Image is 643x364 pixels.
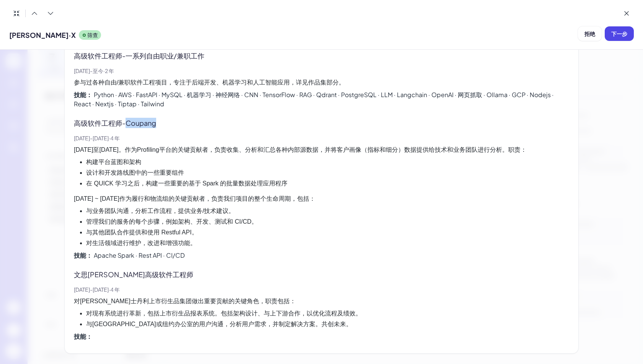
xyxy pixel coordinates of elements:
font: 至今 [93,67,103,74]
font: 设计和开发路线图中的一些重要组件 [86,169,184,176]
font: 对生活领域进行维护，改进和增强功能。 [86,240,196,246]
font: · [103,67,105,74]
font: 4 年 [110,286,120,293]
font: · [109,286,110,293]
font: [DATE] ~ [DATE]作为履行和物流组的关键贡献者，负责我们项目的整个生命周期，包括： [74,195,315,202]
font: - [90,135,93,141]
font: 技能 [74,251,86,259]
font: 技能 [74,332,86,340]
font: 在 QUICK 学习之后，构建一些重要的基于 Spark 的批量数据处理应用程序 [86,180,287,187]
font: 高级软件工程师 [145,270,193,279]
font: 技能 [74,91,86,99]
font: [DATE] [74,286,90,293]
font: - [122,119,126,127]
font: Python · AWS · FastAPI · MySQL · 机器学习 · 神经网络 · CNN · TensorFlow · RAG · Qdrant · PostgreSQL · LLM... [74,91,554,108]
font: - [122,51,126,60]
font: 思[PERSON_NAME] [81,270,145,279]
font: 文 [74,270,81,279]
font: 与业务团队沟通，分析工作流程，提供业务/技术建议。 [86,208,235,214]
font: [DATE] [74,67,90,74]
font: Apache Spark · Rest API · CI/CD [94,251,185,259]
font: 2 年 [105,67,114,74]
font: 下一步 [611,30,627,37]
font: 拒绝 [584,30,595,37]
font: 一系列自由职业/兼职工作 [126,51,204,60]
font: ： [86,91,92,99]
font: Coupang [126,119,156,127]
button: 拒绝 [578,26,602,41]
font: · [109,135,110,141]
font: [DATE]至[DATE]。作为Profiling平台的关键贡献者，负责收集、分析和汇总各种内部源数据，并将客户画像（指标和细分）数据提供给技术和业务团队进行分析。职责： [74,146,527,153]
font: 对现有系统进行革新，包括上市衍生品报表系统。包括架构设计、与上下游合作，以优化流程及绩效。 [86,310,362,317]
font: [DATE] [93,135,109,141]
font: - [90,67,93,74]
font: - [90,286,93,293]
font: 对[PERSON_NAME]士丹利上市衍生品集团做出重要贡献的关键角色，职责包括： [74,298,296,304]
font: ： [86,332,92,340]
font: 参与过各种自由/兼职软件工程项目，专注于后端开发、机器学习和人工智能应用，详见作品集部分。 [74,79,345,86]
font: 筛查 [87,31,98,38]
font: 管理我们的服务的每个步骤，例如架构、开发、测试和 CI/CD。 [86,218,258,225]
font: 与[GEOGRAPHIC_DATA]或纽约办公室的用户沟通，分析用户需求，并制定解决方案。共创未来。 [86,321,352,327]
font: [DATE] [93,286,109,293]
font: 高级软件工程师 [74,51,122,60]
font: 高级软件工程师 [74,119,122,127]
font: [DATE] [74,135,90,141]
font: [PERSON_NAME]·X [9,31,76,39]
font: 构建平台蓝图和架构 [86,159,141,165]
font: ： [86,251,92,259]
font: 4 年 [110,135,120,141]
font: 与其他团队合作提供和使用 Restful API。 [86,229,198,236]
button: 下一步 [605,26,634,41]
